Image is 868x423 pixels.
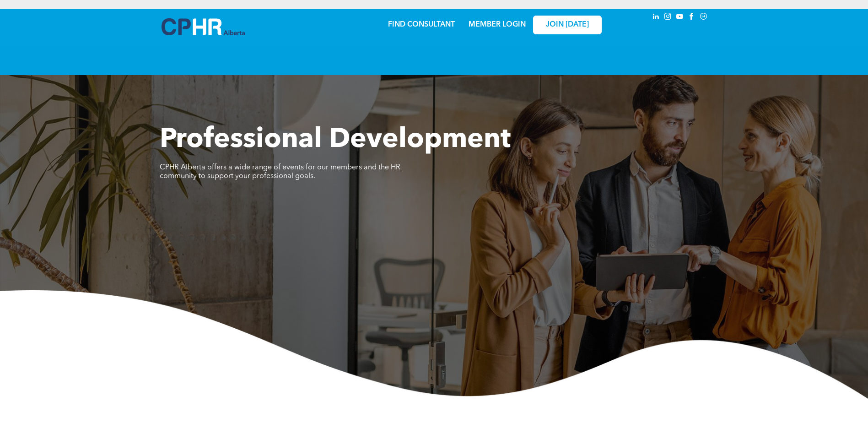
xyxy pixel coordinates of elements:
[687,11,697,24] a: facebook
[533,16,602,34] a: JOIN [DATE]
[160,126,511,154] span: Professional Development
[162,18,245,35] img: A blue and white logo for cp alberta
[675,11,685,24] a: youtube
[160,164,400,180] span: CPHR Alberta offers a wide range of events for our members and the HR community to support your p...
[469,21,526,28] a: MEMBER LOGIN
[388,21,455,28] a: FIND CONSULTANT
[651,11,661,24] a: linkedin
[663,11,673,24] a: instagram
[546,21,589,29] span: JOIN [DATE]
[699,11,709,24] a: Social network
